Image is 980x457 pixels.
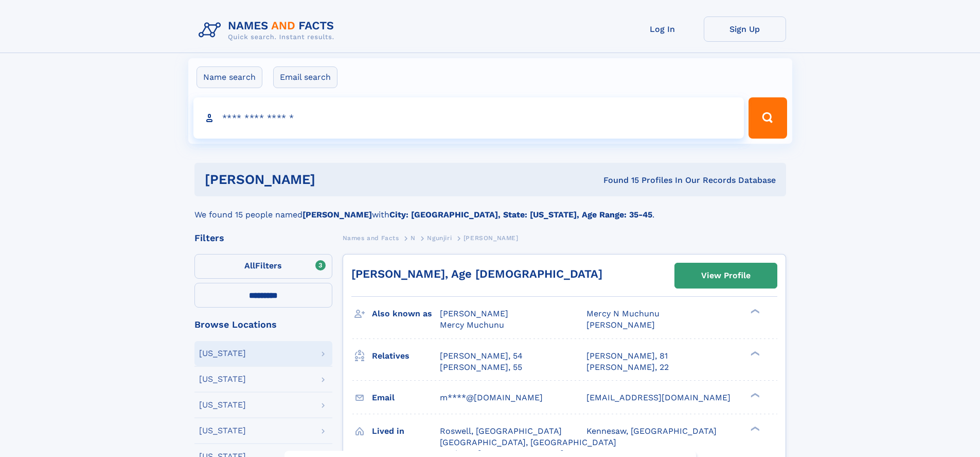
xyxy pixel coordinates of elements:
[411,231,416,244] a: N
[193,97,744,139] input: search input
[440,309,508,318] span: [PERSON_NAME]
[351,267,602,280] a: [PERSON_NAME], Age [DEMOGRAPHIC_DATA]
[440,426,562,436] span: Roswell, [GEOGRAPHIC_DATA]
[427,234,452,242] span: Ngunjiri
[427,231,452,244] a: Ngunjiri
[464,234,519,242] span: [PERSON_NAME]
[459,175,776,186] div: Found 15 Profiles In Our Records Database
[389,210,652,219] b: City: [GEOGRAPHIC_DATA], State: [US_STATE], Age Range: 35-45
[194,254,332,279] label: Filters
[199,427,246,435] div: [US_STATE]
[440,437,616,447] span: [GEOGRAPHIC_DATA], [GEOGRAPHIC_DATA]
[748,350,760,357] div: ❯
[748,308,760,315] div: ❯
[194,233,332,243] div: Filters
[372,389,440,407] h3: Email
[372,305,440,323] h3: Also known as
[194,196,786,221] div: We found 15 people named with .
[621,16,704,42] a: Log In
[302,210,372,219] b: [PERSON_NAME]
[586,350,668,362] a: [PERSON_NAME], 81
[586,362,669,373] a: [PERSON_NAME], 22
[244,261,255,270] span: All
[411,234,416,242] span: N
[372,347,440,365] h3: Relatives
[199,349,246,358] div: [US_STATE]
[586,320,655,330] span: [PERSON_NAME]
[197,66,262,88] label: Name search
[372,422,440,440] h3: Lived in
[704,16,786,42] a: Sign Up
[701,264,751,287] div: View Profile
[194,320,332,329] div: Browse Locations
[749,97,787,139] button: Search Button
[205,173,459,186] h1: [PERSON_NAME]
[748,392,760,398] div: ❯
[273,66,337,88] label: Email search
[748,425,760,432] div: ❯
[343,231,399,244] a: Names and Facts
[586,309,660,318] span: Mercy N Muchunu
[586,393,730,402] span: [EMAIL_ADDRESS][DOMAIN_NAME]
[194,16,343,44] img: Logo Names and Facts
[199,375,246,383] div: [US_STATE]
[586,426,717,436] span: Kennesaw, [GEOGRAPHIC_DATA]
[675,263,777,288] a: View Profile
[440,350,523,362] a: [PERSON_NAME], 54
[440,362,522,373] a: [PERSON_NAME], 55
[199,401,246,409] div: [US_STATE]
[440,320,504,330] span: Mercy Muchunu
